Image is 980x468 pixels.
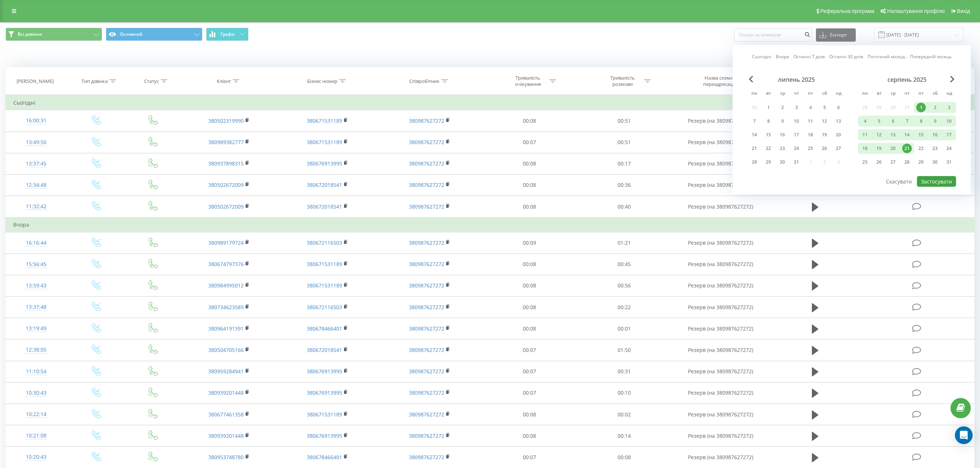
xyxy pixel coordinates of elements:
div: пн 28 лип 2025 р. [747,157,761,168]
div: нд 17 серп 2025 р. [942,129,956,140]
td: Сьогодні [6,95,974,110]
div: 4 [806,103,815,112]
a: 380672018541 [307,203,342,210]
div: 8 [764,116,773,126]
a: Сьогодні [752,53,771,60]
div: пт 15 серп 2025 р. [914,129,928,140]
a: 380987627272 [409,282,444,289]
div: сб 9 серп 2025 р. [928,116,942,127]
a: 380939201448 [208,389,244,396]
abbr: середа [777,88,788,99]
abbr: вівторок [873,88,885,99]
div: 23 [930,144,940,153]
div: Бізнес номер [307,78,337,84]
a: 380987627272 [409,117,444,124]
div: 11:32:42 [13,199,59,214]
div: 8 [916,116,926,126]
a: 380987627272 [409,261,444,268]
div: пт 8 серп 2025 р. [914,116,928,127]
button: Всі дзвінки [6,28,102,41]
div: 6 [888,116,898,126]
div: липень 2025 [747,76,845,83]
td: 00:36 [577,174,671,196]
div: 19 [820,130,829,140]
div: чт 7 серп 2025 р. [900,116,914,127]
div: 19 [874,144,884,153]
div: ср 23 лип 2025 р. [775,143,789,154]
div: 26 [820,144,829,153]
div: 17 [944,130,954,140]
div: 7 [902,116,912,126]
a: 380672116503 [307,239,342,246]
td: Резерв (на 380987627272) [671,153,770,174]
td: 00:08 [482,297,577,318]
td: 00:08 [577,447,671,468]
td: 00:56 [577,275,671,296]
td: 00:10 [577,382,671,404]
div: 24 [944,144,954,153]
abbr: субота [819,88,830,99]
td: 00:08 [482,425,577,447]
span: Всі дзвінки [18,31,42,37]
div: пт 25 лип 2025 р. [803,143,817,154]
abbr: субота [929,88,941,99]
div: 17 [792,130,801,140]
abbr: четвер [791,88,802,99]
a: 380937898315 [208,160,244,167]
div: 16:16:44 [13,236,59,250]
div: 7 [750,116,759,126]
td: Резерв (на 380987627272) [671,196,770,218]
td: 00:40 [577,196,671,218]
div: Тип дзвінка [81,78,108,84]
td: 00:14 [577,425,671,447]
div: ср 27 серп 2025 р. [886,157,900,168]
div: 12:38:05 [13,343,59,357]
button: Застосувати [917,176,956,187]
td: 00:07 [482,132,577,153]
div: 18 [806,130,815,140]
a: 380676913995 [307,432,342,439]
a: 380504705166 [208,346,244,353]
div: 5 [820,103,829,112]
div: вт 5 серп 2025 р. [872,116,886,127]
div: сб 2 серп 2025 р. [928,102,942,113]
abbr: четвер [901,88,913,99]
div: сб 19 лип 2025 р. [817,129,831,140]
div: ср 9 лип 2025 р. [775,116,789,127]
td: 00:09 [482,232,577,254]
div: 10:20:43 [13,450,59,464]
a: 380502672009 [208,203,244,210]
div: Назва схеми переадресації [699,75,739,87]
div: ср 20 серп 2025 р. [886,143,900,154]
abbr: неділя [833,88,844,99]
div: нд 6 лип 2025 р. [831,102,845,113]
a: 380987627272 [409,304,444,311]
a: Останні 7 днів [793,53,825,60]
div: серпень 2025 [858,76,956,83]
div: 30 [930,157,940,167]
td: 01:21 [577,232,671,254]
a: 380939201448 [208,432,244,439]
td: Резерв (на 380987627272) [671,318,770,339]
div: нд 20 лип 2025 р. [831,129,845,140]
div: нд 10 серп 2025 р. [942,116,956,127]
td: Резерв (на 380987627272) [671,275,770,296]
div: Клієнт [217,78,231,84]
td: 00:07 [482,339,577,361]
td: 00:17 [577,153,671,174]
button: Скасувати [882,176,916,187]
a: 380987627272 [409,346,444,353]
td: 00:51 [577,132,671,153]
a: 380671531189 [307,139,342,146]
div: 14 [750,130,759,140]
div: ср 2 лип 2025 р. [775,102,789,113]
td: 00:45 [577,254,671,275]
div: 14 [902,130,912,140]
div: пн 7 лип 2025 р. [747,116,761,127]
div: пн 14 лип 2025 р. [747,129,761,140]
td: 00:31 [577,361,671,382]
div: сб 23 серп 2025 р. [928,143,942,154]
abbr: понеділок [859,88,870,99]
div: 10 [944,116,954,126]
div: 29 [916,157,926,167]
